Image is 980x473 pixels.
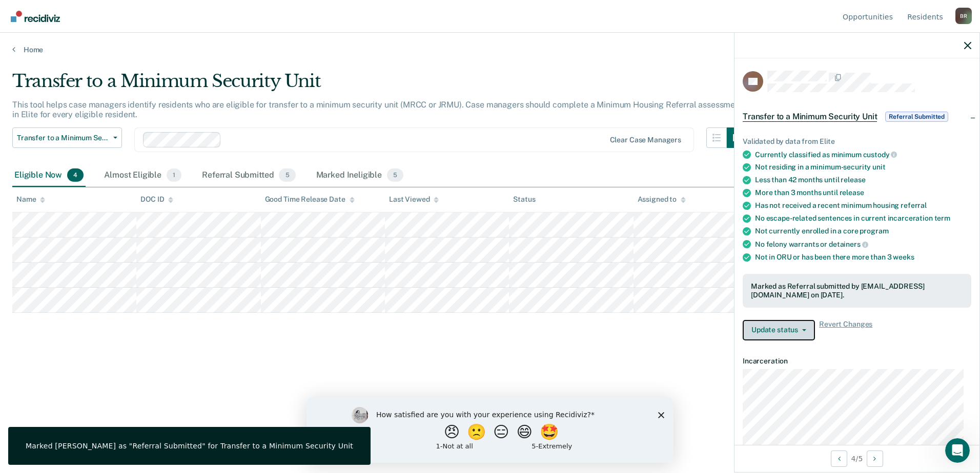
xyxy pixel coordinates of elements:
[755,253,971,262] div: Not in ORU or has been there more than 3
[12,45,968,54] a: Home
[755,163,971,171] div: Not residing in a minimum-security
[12,164,86,187] div: Eligible Now
[863,150,897,159] span: custody
[102,164,183,187] div: Almost Eligible
[610,136,681,144] div: Clear case managers
[945,438,970,463] iframe: Intercom live chat
[755,227,971,235] div: Not currently enrolled in a core
[893,253,914,261] span: weeks
[200,164,297,187] div: Referral Submitted
[314,164,406,187] div: Marked Ineligible
[734,445,979,472] div: 4 / 5
[307,397,673,463] iframe: Survey by Kim from Recidiviz
[755,201,971,210] div: Has not received a recent minimum housing
[743,112,877,122] span: Transfer to a Minimum Security Unit
[12,100,743,119] p: This tool helps case managers identify residents who are eligible for transfer to a minimum secur...
[755,214,971,223] div: No escape-related sentences in current incarceration
[11,11,60,22] img: Recidiviz
[743,320,815,340] button: Update status
[867,450,883,467] button: Next Opportunity
[513,195,535,204] div: Status
[12,71,747,100] div: Transfer to a Minimum Security Unit
[755,188,971,197] div: More than 3 months until
[17,134,109,142] span: Transfer to a Minimum Security Unit
[751,282,963,299] div: Marked as Referral submitted by [EMAIL_ADDRESS][DOMAIN_NAME] on [DATE].
[265,195,355,204] div: Good Time Release Date
[955,8,972,24] button: Profile dropdown button
[389,195,439,204] div: Last Viewed
[840,188,864,197] span: release
[955,8,972,24] div: B R
[755,176,971,184] div: Less than 42 months until
[934,214,950,222] span: term
[901,201,927,209] span: referral
[743,137,971,146] div: Validated by data from Elite
[872,163,885,171] span: unit
[743,357,971,365] dt: Incarceration
[67,168,84,182] span: 4
[829,240,868,248] span: detainers
[831,450,847,467] button: Previous Opportunity
[167,168,181,182] span: 1
[885,112,948,122] span: Referral Submitted
[734,100,979,133] div: Transfer to a Minimum Security UnitReferral Submitted
[387,168,403,182] span: 5
[755,150,971,159] div: Currently classified as minimum
[140,195,173,204] div: DOC ID
[26,441,353,450] div: Marked [PERSON_NAME] as "Referral Submitted" for Transfer to a Minimum Security Unit
[841,176,865,184] span: release
[755,240,971,249] div: No felony warrants or
[279,168,295,182] span: 5
[819,320,872,340] span: Revert Changes
[638,195,686,204] div: Assigned to
[16,195,45,204] div: Name
[860,227,888,235] span: program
